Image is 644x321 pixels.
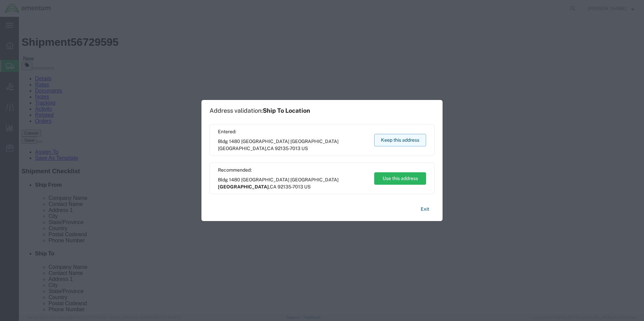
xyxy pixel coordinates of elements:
span: Bldg 1480 [GEOGRAPHIC_DATA] [GEOGRAPHIC_DATA] , [218,176,368,190]
span: [GEOGRAPHIC_DATA] [218,184,269,189]
span: Recommended: [218,167,368,174]
button: Use this address [374,172,426,185]
span: 92135-7013 [275,146,300,151]
button: Exit [415,203,434,215]
span: 92135-7013 [278,184,303,189]
span: Entered: [218,128,368,135]
span: CA [270,184,277,189]
button: Keep this address [374,134,426,146]
span: US [304,184,311,189]
span: US [301,146,308,151]
span: Bldg 1480 [GEOGRAPHIC_DATA] [GEOGRAPHIC_DATA] , [218,138,368,152]
span: [GEOGRAPHIC_DATA] [218,146,266,151]
h1: Address validation: [210,107,310,114]
span: CA [267,146,274,151]
span: Ship To Location [263,107,310,114]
